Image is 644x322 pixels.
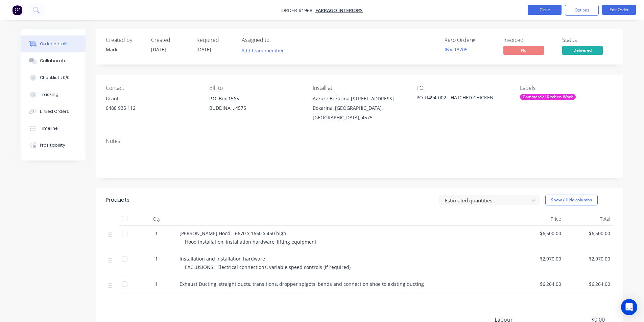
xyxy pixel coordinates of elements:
div: Open Intercom Messenger [621,299,637,315]
div: Status [562,37,613,43]
span: $2,970.00 [518,255,561,262]
span: $6,264.00 [567,280,610,288]
button: Add team member [238,46,287,55]
div: Tracking [40,92,58,98]
div: Bill to [209,85,302,91]
button: Collaborate [21,52,86,69]
button: Add team member [242,46,288,55]
div: Products [106,196,129,204]
span: [PERSON_NAME] Hood - 6670 x 1650 x 450 high [180,230,286,237]
span: Hood installation, installation hardware, lifting equipment [185,239,316,245]
span: Exhaust Ducting, straight ducts, transitions, dropper spigots, bends and connection shoe to exist... [180,281,424,287]
div: Profitability [40,142,65,148]
button: Tracking [21,86,86,103]
span: Order #1968 - [281,7,315,14]
div: Xero Order # [445,37,495,43]
button: Show / Hide columns [545,195,598,205]
button: Delivered [562,46,603,56]
div: Grant0488 935 112 [106,94,198,116]
img: Factory [12,5,22,15]
span: $2,970.00 [567,255,610,262]
div: PO-FI494-002 - HATCHED CHICKEN [416,94,501,103]
div: Created [151,37,188,43]
button: Options [565,5,599,16]
div: P.O. Box 1565BUDDINA, , 4575 [209,94,302,116]
span: $6,500.00 [518,230,561,237]
div: Bokarina, [GEOGRAPHIC_DATA], [GEOGRAPHIC_DATA], 4575 [313,103,405,122]
div: Required [196,37,234,43]
div: Checklists 0/0 [40,75,70,81]
button: Checklists 0/0 [21,69,86,86]
div: PO [416,85,509,91]
div: Invoiced [503,37,554,43]
a: FARRAGO INTERIORS [315,7,363,14]
button: Edit Order [602,5,636,15]
div: Contact [106,85,198,91]
div: Azzure Bokarina [STREET_ADDRESS] [313,94,405,103]
span: [DATE] [151,46,166,53]
span: Delivered [562,46,603,54]
span: 1 [155,230,158,237]
div: BUDDINA, , 4575 [209,103,302,113]
span: Installation and installation hardware [180,255,265,262]
div: P.O. Box 1565 [209,94,302,103]
div: Grant [106,94,198,103]
div: Commercial Kitchen Work [520,94,576,100]
button: Order details [21,35,86,52]
span: [DATE] [196,46,211,53]
div: Price [515,212,564,226]
div: Assigned to [242,37,309,43]
div: Created by [106,37,143,43]
button: Profitability [21,137,86,154]
div: Azzure Bokarina [STREET_ADDRESS]Bokarina, [GEOGRAPHIC_DATA], [GEOGRAPHIC_DATA], 4575 [313,94,405,122]
div: 0488 935 112 [106,103,198,113]
button: Close [528,5,562,15]
a: INV-13705 [445,46,468,53]
span: $6,264.00 [518,280,561,288]
span: 1 [155,280,158,288]
span: $6,500.00 [567,230,610,237]
span: EXCLUSIONS: Electrical connections, variable speed controls (if required) [185,264,351,270]
div: Labels [520,85,613,91]
div: Timeline [40,125,58,131]
div: Linked Orders [40,108,69,115]
button: Timeline [21,120,86,137]
div: Qty [136,212,177,226]
div: Install at [313,85,405,91]
div: Mark [106,46,143,53]
div: Collaborate [40,58,67,64]
span: 1 [155,255,158,262]
span: No [503,46,544,54]
button: Linked Orders [21,103,86,120]
div: Order details [40,41,69,47]
div: Total [564,212,613,226]
div: Notes [106,138,613,144]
